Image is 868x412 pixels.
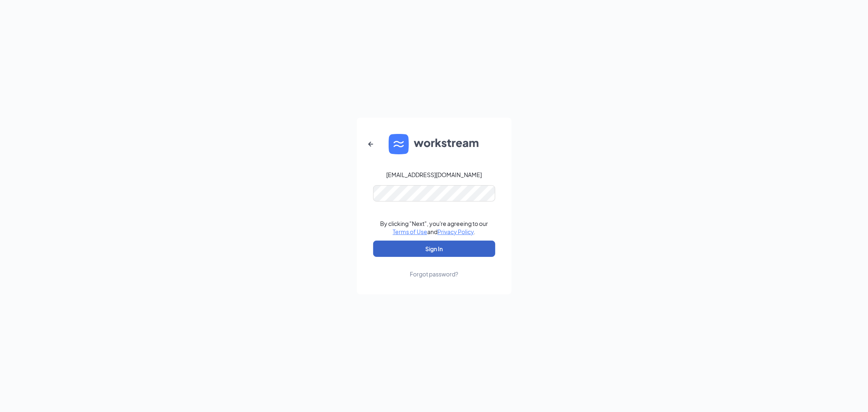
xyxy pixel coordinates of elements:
[437,228,474,235] a: Privacy Policy
[393,228,427,235] a: Terms of Use
[410,270,458,278] div: Forgot password?
[366,139,376,149] svg: ArrowLeftNew
[389,134,480,154] img: WS logo and Workstream text
[361,134,380,154] button: ArrowLeftNew
[373,241,495,257] button: Sign In
[410,257,458,278] a: Forgot password?
[380,219,488,236] div: By clicking "Next", you're agreeing to our and .
[386,171,482,179] div: [EMAIL_ADDRESS][DOMAIN_NAME]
